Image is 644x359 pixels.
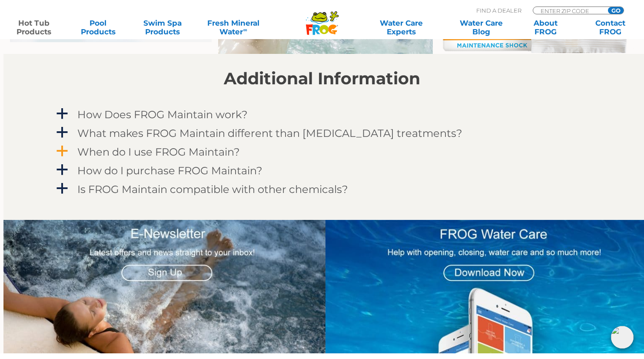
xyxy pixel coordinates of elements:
span: a [56,107,69,120]
h2: Additional Information [55,69,589,88]
sup: ∞ [243,27,247,33]
a: Water CareExperts [361,19,442,36]
img: Newsletter Signup [3,220,325,353]
span: a [56,163,69,176]
a: Swim SpaProducts [138,19,188,36]
a: AboutFROG [521,19,571,36]
a: a How do I purchase FROG Maintain? [55,163,589,179]
p: Find A Dealer [476,7,521,14]
a: ContactFROG [585,19,635,36]
a: a How Does FROG Maintain work? [55,106,589,123]
span: a [56,145,69,158]
a: PoolProducts [73,19,123,36]
a: a When do I use FROG Maintain? [55,144,589,160]
h4: When do I use FROG Maintain? [77,146,240,158]
h4: How do I purchase FROG Maintain? [77,165,262,176]
a: Hot TubProducts [9,19,59,36]
img: openIcon [611,326,634,349]
span: a [56,126,69,139]
a: a Is FROG Maintain compatible with other chemicals? [55,181,589,197]
input: Zip Code Form [540,7,598,14]
input: GO [608,7,624,14]
a: Water CareBlog [456,19,506,36]
a: a What makes FROG Maintain different than [MEDICAL_DATA] treatments? [55,125,589,141]
span: a [56,182,69,195]
h4: Is FROG Maintain compatible with other chemicals? [77,183,348,195]
a: Fresh MineralWater∞ [202,19,265,36]
h4: What makes FROG Maintain different than [MEDICAL_DATA] treatments? [77,127,462,139]
h4: How Does FROG Maintain work? [77,109,248,120]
